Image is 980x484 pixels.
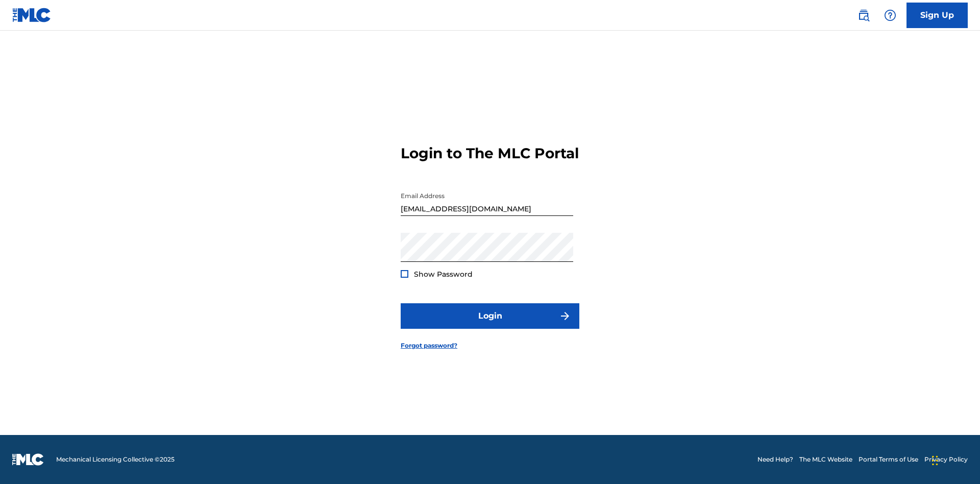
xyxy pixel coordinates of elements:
[757,455,793,464] a: Need Help?
[401,144,579,162] h3: Login to The MLC Portal
[853,5,874,26] a: Public Search
[559,310,571,322] img: f7272a7cc735f4ea7f67.svg
[401,303,579,329] button: Login
[924,455,968,464] a: Privacy Policy
[859,455,918,464] a: Portal Terms of Use
[401,341,457,350] a: Forgot password?
[880,5,900,26] div: Help
[12,453,44,466] img: logo
[414,270,473,279] span: Show Password
[799,455,852,464] a: The MLC Website
[932,445,938,476] div: Drag
[884,9,896,21] img: help
[857,9,870,21] img: search
[906,3,968,28] a: Sign Up
[12,8,52,22] img: MLC Logo
[56,455,175,464] span: Mechanical Licensing Collective © 2025
[929,435,980,484] iframe: Chat Widget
